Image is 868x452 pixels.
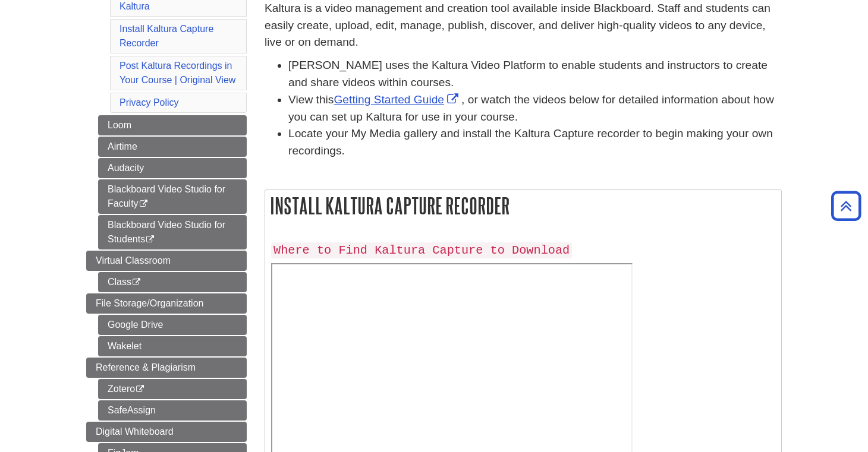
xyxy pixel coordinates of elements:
a: Install Kaltura Capture Recorder [119,24,213,48]
a: Audacity [98,158,247,178]
li: View this , or watch the videos below for detailed information about how you can set up Kaltura f... [288,91,782,126]
i: This link opens in a new window [139,200,149,208]
a: Wakelet [98,336,247,356]
a: Back to Top [827,198,865,214]
a: Post Kaltura Recordings in Your Course | Original View [119,61,235,85]
a: Blackboard Video Studio for Students [98,215,247,249]
i: This link opens in a new window [131,279,141,286]
a: Zotero [98,379,247,399]
i: This link opens in a new window [145,236,155,244]
a: Reference & Plagiarism [86,358,247,378]
code: Where to Find Kaltura Capture to Download [271,242,572,258]
a: Google Drive [98,315,247,335]
span: File Storage/Organization [96,298,203,308]
a: Kaltura [119,1,150,11]
i: This link opens in a new window [135,385,145,393]
li: [PERSON_NAME] uses the Kaltura Video Platform to enable students and instructors to create and sh... [288,57,782,91]
a: Virtual Classroom [86,251,247,271]
span: Reference & Plagiarism [96,362,196,372]
a: Airtime [98,137,247,157]
a: Class [98,272,247,292]
a: Blackboard Video Studio for Faculty [98,179,247,214]
a: Link opens in new window [334,93,461,106]
a: SafeAssign [98,400,247,421]
span: Digital Whiteboard [96,426,174,437]
a: Privacy Policy [119,97,179,108]
li: Locate your My Media gallery and install the Kaltura Capture recorder to begin making your own re... [288,125,782,160]
a: Loom [98,115,247,135]
a: Digital Whiteboard [86,422,247,442]
span: Virtual Classroom [96,255,171,265]
h2: Install Kaltura Capture Recorder [265,190,781,222]
a: File Storage/Organization [86,293,247,314]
